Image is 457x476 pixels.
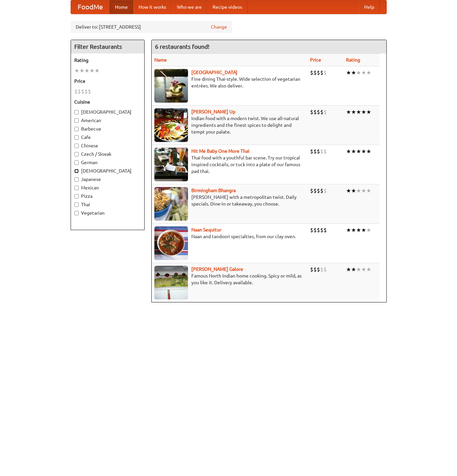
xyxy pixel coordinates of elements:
li: $ [317,69,320,76]
input: [DEMOGRAPHIC_DATA] [74,110,79,114]
img: curryup.jpg [154,108,188,142]
a: Change [211,24,227,30]
p: Famous North Indian home cooking. Spicy or mild, as you like it. Delivery available. [154,272,305,286]
li: $ [313,148,317,155]
p: Thai food with a youthful bar scene. Try our tropical inspired cocktails, or tuck into a plate of... [154,154,305,175]
li: ★ [351,226,356,234]
img: satay.jpg [154,69,188,103]
label: Chinese [74,142,141,149]
label: Barbecue [74,125,141,132]
li: $ [317,266,320,273]
h4: Filter Restaurants [71,40,144,53]
ng-pluralize: 6 restaurants found! [155,43,210,50]
a: Who we are [172,0,207,14]
li: ★ [351,148,356,155]
li: ★ [366,187,371,194]
img: naansequitur.jpg [154,226,188,260]
li: ★ [356,108,361,116]
label: Cafe [74,134,141,141]
li: $ [88,88,91,95]
li: $ [323,108,327,116]
a: [PERSON_NAME] Up [191,109,235,114]
li: $ [310,69,313,76]
li: ★ [351,266,356,273]
a: FoodMe [71,0,110,14]
li: $ [320,266,323,273]
label: Thai [74,201,141,208]
li: $ [323,226,327,234]
a: How it works [133,0,172,14]
li: ★ [94,67,100,74]
li: $ [313,226,317,234]
p: Indian food with a modern twist. We use all-natural ingredients and the finest spices to delight ... [154,115,305,135]
li: ★ [361,187,366,194]
b: Naan Sequitur [191,227,221,232]
input: Pizza [74,194,79,198]
li: $ [323,148,327,155]
li: $ [317,108,320,116]
label: [DEMOGRAPHIC_DATA] [74,109,141,115]
li: $ [317,226,320,234]
li: $ [310,187,313,194]
b: Hit Me Baby One More Thai [191,148,250,154]
li: ★ [356,69,361,76]
li: $ [320,69,323,76]
li: $ [310,148,313,155]
li: $ [313,266,317,273]
li: ★ [356,226,361,234]
h5: Cuisine [74,99,141,105]
li: ★ [366,226,371,234]
li: $ [320,108,323,116]
input: Thai [74,203,79,207]
input: Cafe [74,135,79,140]
li: ★ [84,67,89,74]
input: [DEMOGRAPHIC_DATA] [74,169,79,173]
label: Vegetarian [74,210,141,216]
input: Vegetarian [74,211,79,215]
li: ★ [356,266,361,273]
div: Deliver to: [STREET_ADDRESS] [71,21,232,33]
li: $ [323,187,327,194]
input: Czech / Slovak [74,152,79,156]
label: Pizza [74,193,141,199]
li: $ [313,187,317,194]
p: [PERSON_NAME] with a metropolitan twist. Daily specials. Dine-in or takeaway, you choose. [154,194,305,207]
li: $ [320,226,323,234]
li: $ [313,108,317,116]
li: $ [323,69,327,76]
li: ★ [366,69,371,76]
b: [PERSON_NAME] Galore [191,266,243,272]
input: American [74,118,79,123]
input: Barbecue [74,127,79,131]
li: $ [310,108,313,116]
li: ★ [361,266,366,273]
h5: Price [74,78,141,84]
b: [GEOGRAPHIC_DATA] [191,70,237,75]
label: American [74,117,141,124]
li: ★ [351,187,356,194]
li: ★ [356,187,361,194]
li: $ [84,88,88,95]
li: ★ [346,148,351,155]
label: Mexican [74,184,141,191]
a: Home [110,0,133,14]
li: $ [74,88,78,95]
li: ★ [346,187,351,194]
li: $ [317,148,320,155]
label: Japanese [74,176,141,183]
a: Name [154,57,167,63]
li: ★ [361,108,366,116]
li: ★ [79,67,84,74]
input: Chinese [74,144,79,148]
label: Czech / Slovak [74,151,141,157]
a: Birmingham Bhangra [191,188,236,193]
li: ★ [361,226,366,234]
li: ★ [346,108,351,116]
p: Naan and tandoori specialties, from our clay oven. [154,233,305,240]
li: $ [313,69,317,76]
img: currygalore.jpg [154,266,188,299]
label: German [74,159,141,166]
h5: Rating [74,57,141,64]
